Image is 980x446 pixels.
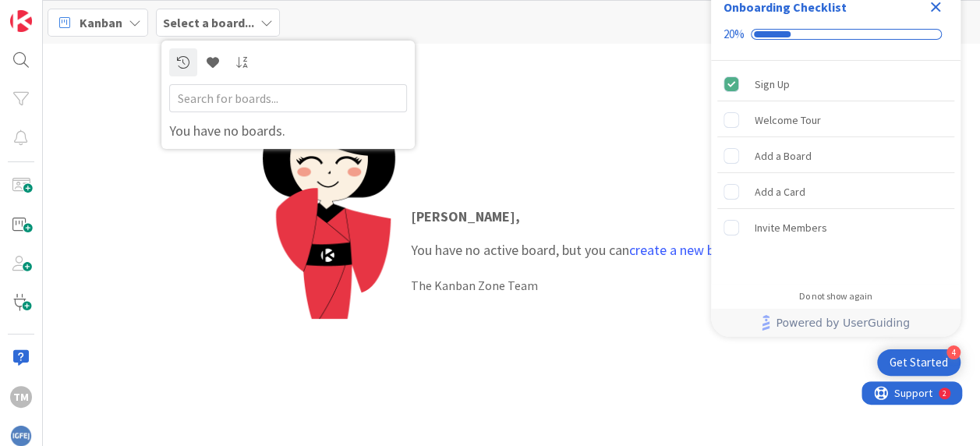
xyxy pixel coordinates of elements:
[877,349,961,376] div: Open Get Started checklist, remaining modules: 4
[711,309,961,337] div: Footer
[717,103,954,137] div: Welcome Tour is incomplete.
[799,290,872,303] div: Do not show again
[80,13,122,32] span: Kanban
[711,61,961,280] div: Checklist items
[169,84,407,112] input: Search for boards...
[755,147,812,165] div: Add a Board
[629,241,741,259] a: create a new board
[10,10,32,32] img: Visit kanbanzone.com
[724,27,948,41] div: Checklist progress: 20%
[411,276,745,295] div: The Kanban Zone Team
[724,27,745,41] div: 20%
[776,313,910,332] span: Powered by UserGuiding
[717,175,954,209] div: Add a Card is incomplete.
[169,120,407,141] div: You have no boards.
[755,182,805,201] div: Add a Card
[10,386,32,408] div: Tm
[946,345,961,359] div: 4
[755,218,827,237] div: Invite Members
[33,2,71,21] span: Support
[717,211,954,245] div: Invite Members is incomplete.
[719,309,953,337] a: Powered by UserGuiding
[755,111,821,129] div: Welcome Tour
[717,139,954,173] div: Add a Board is incomplete.
[890,355,948,370] div: Get Started
[411,239,745,260] div: You have no active board, but you can .
[411,207,520,225] strong: [PERSON_NAME] ,
[81,6,85,19] div: 2
[755,75,790,94] div: Sign Up
[717,67,954,101] div: Sign Up is complete.
[163,15,254,30] b: Select a board...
